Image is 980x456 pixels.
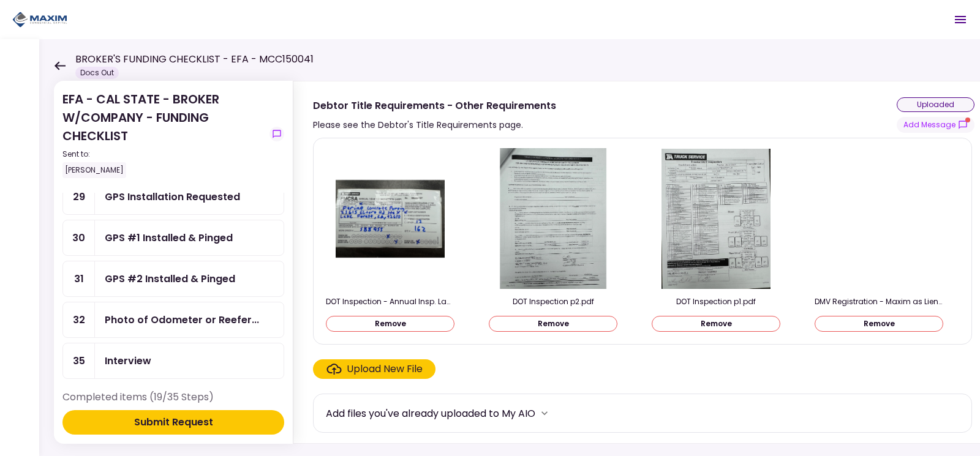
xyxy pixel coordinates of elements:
[62,220,284,256] a: 30GPS #1 Installed & Pinged
[63,343,95,378] div: 35
[75,52,314,67] h1: BROKER'S FUNDING CHECKLIST - EFA - MCC150041
[326,296,454,307] div: DOT Inspection - Annual Insp. Label.pdf
[105,353,151,368] div: Interview
[75,67,119,79] div: Docs Out
[62,162,126,178] div: [PERSON_NAME]
[815,296,943,307] div: DMV Registration - Maxim as Lienholder.jpg
[62,90,265,178] div: EFA - CAL STATE - BROKER W/COMPANY - FUNDING CHECKLIST
[62,343,284,379] a: 35Interview
[326,316,454,332] button: Remove
[63,302,95,337] div: 32
[946,5,975,34] button: Open menu
[105,189,240,204] div: GPS Installation Requested
[313,98,556,113] div: Debtor Title Requirements - Other Requirements
[62,149,265,160] div: Sent to:
[105,271,235,286] div: GPS #2 Installed & Pinged
[313,359,435,379] span: Click here to upload the required document
[12,10,67,29] img: Partner icon
[62,390,284,414] div: Completed items (19/35 Steps)
[313,118,556,132] div: Please see the Debtor's Title Requirements page.
[63,179,95,214] div: 29
[652,296,780,307] div: DOT Inspection p1.pdf
[897,97,974,112] div: uploaded
[105,312,259,327] div: Photo of Odometer or Reefer hours
[63,220,95,255] div: 30
[62,179,284,215] a: 29GPS Installation Requested
[63,261,95,296] div: 31
[897,117,974,133] button: show-messages
[489,296,617,307] div: DOT Inspection p2.pdf
[269,127,284,141] button: show-messages
[62,410,284,435] button: Submit Request
[535,404,554,422] button: more
[62,261,284,297] a: 31GPS #2 Installed & Pinged
[105,230,233,245] div: GPS #1 Installed & Pinged
[489,316,617,332] button: Remove
[326,406,535,421] div: Add files you've already uploaded to My AIO
[62,302,284,338] a: 32Photo of Odometer or Reefer hours
[134,415,213,430] div: Submit Request
[815,316,943,332] button: Remove
[347,362,423,376] div: Upload New File
[652,316,780,332] button: Remove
